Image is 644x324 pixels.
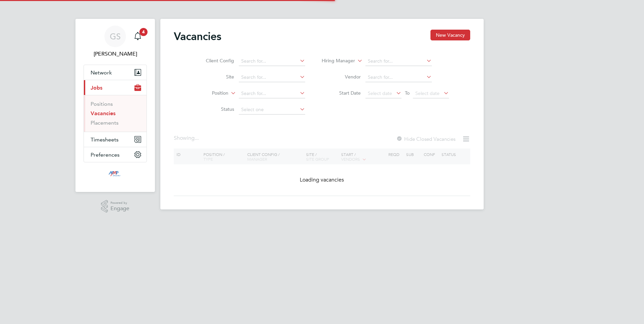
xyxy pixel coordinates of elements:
span: Jobs [91,85,102,91]
span: Network [91,69,112,76]
a: Vacancies [91,110,116,117]
span: Select date [415,90,440,96]
label: Hide Closed Vacancies [396,136,455,142]
span: ... [195,135,199,141]
span: Powered by [110,200,129,206]
label: Position [190,90,228,97]
button: New Vacancy [430,30,470,40]
div: Showing [174,135,200,142]
input: Select one [239,105,305,115]
input: Search for... [239,73,305,82]
input: Search for... [239,89,305,98]
label: Client Config [195,58,234,64]
a: GS[PERSON_NAME] [84,26,147,58]
a: Go to home page [84,169,147,180]
label: Hiring Manager [316,58,355,64]
button: Network [84,65,147,80]
label: Vendor [322,74,361,80]
div: Jobs [84,95,147,132]
span: Select date [368,90,392,96]
a: 4 [131,26,144,47]
label: Start Date [322,90,361,96]
span: George Stacey [84,50,147,58]
label: Site [195,74,234,80]
span: GS [110,32,121,41]
h2: Vacancies [174,30,221,43]
nav: Main navigation [75,19,155,192]
img: mmpconsultancy-logo-retina.png [106,169,125,180]
label: Status [195,106,234,112]
a: Placements [91,120,119,126]
a: Powered byEngage [101,200,130,213]
span: Preferences [91,152,120,158]
button: Timesheets [84,132,147,147]
span: 4 [139,28,148,36]
input: Search for... [239,57,305,66]
button: Preferences [84,147,147,162]
input: Search for... [365,73,432,82]
span: Timesheets [91,136,119,143]
input: Search for... [365,57,432,66]
span: Engage [110,206,129,212]
span: To [403,89,412,97]
a: Positions [91,101,113,107]
button: Jobs [84,80,147,95]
